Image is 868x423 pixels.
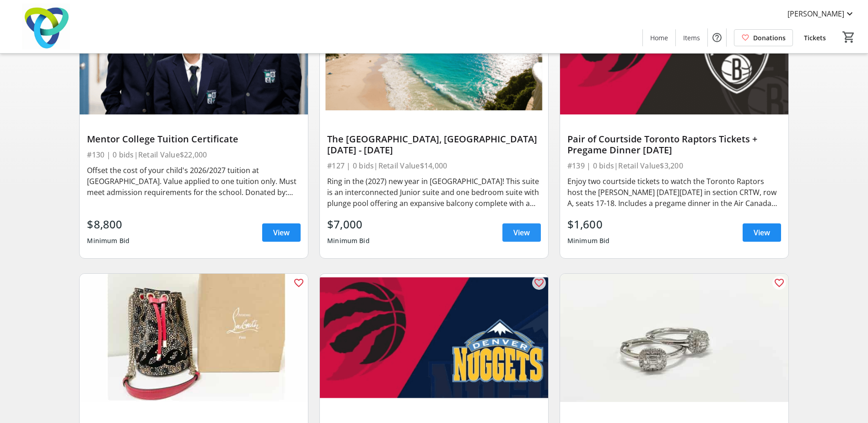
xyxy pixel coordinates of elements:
[676,29,707,46] a: Items
[567,216,610,233] div: $1,600
[567,176,781,209] div: Enjoy two courtside tickets to watch the Toronto Raptors host the [PERSON_NAME] [DATE][DATE] in s...
[787,8,844,19] span: [PERSON_NAME]
[567,233,610,249] div: Minimum Bid
[754,227,770,238] span: View
[743,223,781,242] a: View
[560,274,788,402] img: 14K White Gold Diamond Earrings
[87,233,129,249] div: Minimum Bid
[513,227,530,238] span: View
[841,29,857,45] button: Cart
[262,223,301,242] a: View
[87,165,301,198] div: Offset the cost of your child's 2026/2027 tuition at [GEOGRAPHIC_DATA]. Value applied to one tuit...
[327,233,370,249] div: Minimum Bid
[5,4,87,49] img: Trillium Health Partners Foundation's Logo
[643,29,675,46] a: Home
[502,223,541,242] a: View
[650,33,668,43] span: Home
[804,33,826,43] span: Tickets
[780,6,863,21] button: [PERSON_NAME]
[87,148,301,161] div: #130 | 0 bids | Retail Value $22,000
[797,29,833,46] a: Tickets
[567,159,781,172] div: #139 | 0 bids | Retail Value $3,200
[87,134,301,145] div: Mentor College Tuition Certificate
[327,216,370,233] div: $7,000
[87,216,129,233] div: $8,800
[320,274,548,402] img: Pair of Courtside Toronto Raptors Tickets Wednesday, December 31, 2025
[734,29,793,46] a: Donations
[80,274,308,402] img: Christian Louboutin Marie Jane Bucket Bag
[327,134,541,156] div: The [GEOGRAPHIC_DATA], [GEOGRAPHIC_DATA] [DATE] - [DATE]
[567,134,781,156] div: Pair of Courtside Toronto Raptors Tickets + Pregame Dinner [DATE]
[293,277,304,288] mat-icon: favorite_outline
[273,227,290,238] span: View
[327,176,541,209] div: Ring in the (2027) new year in [GEOGRAPHIC_DATA]! This suite is an interconnected Junior suite an...
[774,277,785,288] mat-icon: favorite_outline
[753,33,786,43] span: Donations
[683,33,700,43] span: Items
[708,28,726,47] button: Help
[327,159,541,172] div: #127 | 0 bids | Retail Value $14,000
[534,277,545,288] mat-icon: favorite_outline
